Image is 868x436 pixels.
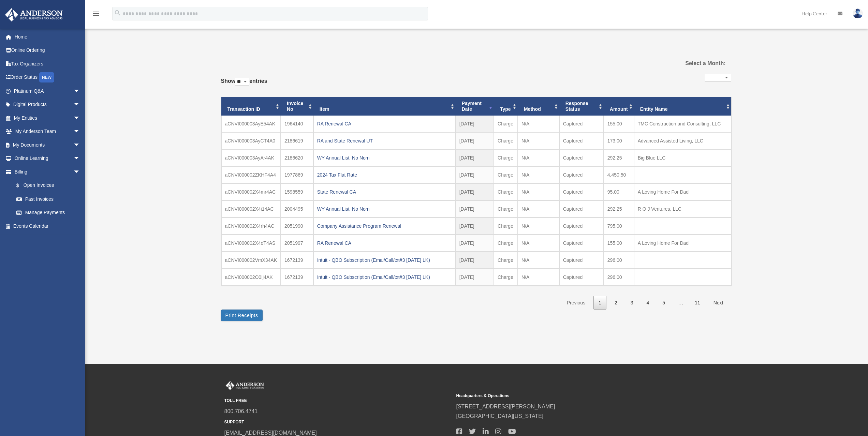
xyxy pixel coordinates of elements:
[73,84,87,98] span: arrow_drop_down
[281,235,313,252] td: 2051997
[494,166,518,183] td: Charge
[456,217,494,235] td: [DATE]
[317,187,452,197] div: State Renewal CA
[221,166,281,183] td: aCNVI000002ZKHF4A4
[221,76,267,93] label: Show entries
[221,252,281,269] td: aCNVI000002VmX34AK
[604,200,634,217] td: 292.25
[559,269,604,286] td: Captured
[73,125,87,139] span: arrow_drop_down
[5,30,90,44] a: Home
[456,132,494,149] td: [DATE]
[39,72,54,82] div: NEW
[853,9,863,18] img: User Pic
[10,206,90,220] a: Manage Payments
[221,183,281,200] td: aCNVI000002X4mr4AC
[657,296,670,310] a: 5
[73,111,87,125] span: arrow_drop_down
[604,116,634,132] td: 155.00
[604,269,634,286] td: 296.00
[281,116,313,132] td: 1964140
[456,116,494,132] td: [DATE]
[10,179,90,193] a: $Open Invoices
[224,397,452,404] small: TOLL FREE
[456,97,494,116] th: Payment Date: activate to sort column ascending
[634,132,731,149] td: Advanced Assisted Living, LLC
[281,269,313,286] td: 1672139
[235,78,249,86] select: Showentries
[221,97,281,116] th: Transaction ID: activate to sort column ascending
[5,152,90,165] a: Online Learningarrow_drop_down
[518,183,559,200] td: N/A
[604,217,634,235] td: 795.00
[634,183,731,200] td: A Loving Home For Dad
[5,84,90,98] a: Platinum Q&Aarrow_drop_down
[494,217,518,235] td: Charge
[221,149,281,166] td: aCNVI000003AyAr4AK
[221,200,281,217] td: aCNVI000002X4i14AC
[494,252,518,269] td: Charge
[634,235,731,252] td: A Loving Home For Dad
[5,219,90,233] a: Events Calendar
[634,149,731,166] td: Big Blue LLC
[604,166,634,183] td: 4,450.50
[559,97,604,116] th: Response Status: activate to sort column ascending
[604,235,634,252] td: 155.00
[281,132,313,149] td: 2186619
[456,413,544,419] a: [GEOGRAPHIC_DATA][US_STATE]
[562,296,590,310] a: Previous
[221,269,281,286] td: aCNVI000002O0Ij4AK
[518,116,559,132] td: N/A
[317,204,452,214] div: WY Annual List, No Nom
[559,235,604,252] td: Captured
[518,200,559,217] td: N/A
[5,71,90,85] a: Order StatusNEW
[651,59,725,68] label: Select a Month:
[518,269,559,286] td: N/A
[609,296,622,310] a: 2
[3,8,65,21] img: Anderson Advisors Platinum Portal
[494,269,518,286] td: Charge
[10,192,87,206] a: Past Invoices
[317,238,452,248] div: RA Renewal CA
[559,200,604,217] td: Captured
[114,9,121,17] i: search
[20,181,24,190] span: $
[559,149,604,166] td: Captured
[456,392,683,400] small: Headquarters & Operations
[73,152,87,166] span: arrow_drop_down
[281,217,313,235] td: 2051990
[221,310,263,321] button: Print Receipts
[673,300,689,305] span: …
[456,183,494,200] td: [DATE]
[690,296,705,310] a: 11
[518,252,559,269] td: N/A
[281,252,313,269] td: 1672139
[281,183,313,200] td: 1598559
[559,183,604,200] td: Captured
[5,98,90,111] a: Digital Productsarrow_drop_down
[642,296,654,310] a: 4
[317,221,452,231] div: Company Assistance Program Renewal
[281,200,313,217] td: 2004495
[221,132,281,149] td: aCNVI000003AyCT4A0
[634,116,731,132] td: TMC Construction and Consulting, LLC
[604,132,634,149] td: 173.00
[494,183,518,200] td: Charge
[224,430,317,436] a: [EMAIL_ADDRESS][DOMAIN_NAME]
[73,138,87,152] span: arrow_drop_down
[313,97,456,116] th: Item: activate to sort column ascending
[317,119,452,129] div: RA Renewal CA
[221,217,281,235] td: aCNVI000002X4rh4AC
[92,12,100,18] a: menu
[559,132,604,149] td: Captured
[518,166,559,183] td: N/A
[518,235,559,252] td: N/A
[604,149,634,166] td: 292.25
[559,217,604,235] td: Captured
[604,183,634,200] td: 95.00
[494,149,518,166] td: Charge
[5,138,90,152] a: My Documentsarrow_drop_down
[456,200,494,217] td: [DATE]
[708,296,729,310] a: Next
